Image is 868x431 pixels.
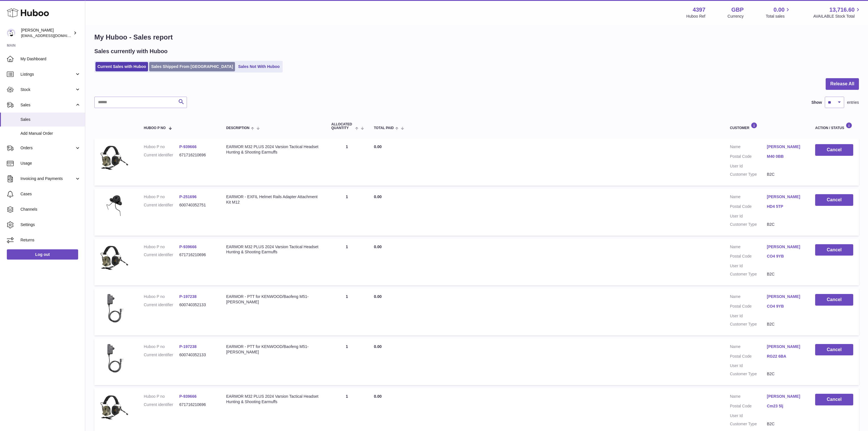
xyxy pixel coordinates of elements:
[730,371,767,377] dt: Customer Type
[144,144,179,150] dt: Huboo P no
[100,244,128,273] img: $_1.JPG
[226,294,320,305] div: EARMOR - PTT for KENWOOD/Baofeng M51-[PERSON_NAME]
[144,194,179,200] dt: Huboo P no
[815,144,853,156] button: Cancel
[7,29,15,37] img: drumnnbass@gmail.com
[144,402,179,407] dt: Current identifier
[144,152,179,158] dt: Current identifier
[730,214,767,219] dt: User Id
[144,202,179,208] dt: Current identifier
[20,237,81,243] span: Returns
[730,344,767,351] dt: Name
[730,304,767,310] dt: Postal Code
[815,294,853,306] button: Cancel
[20,191,81,197] span: Cases
[730,154,767,161] dt: Postal Code
[730,172,767,177] dt: Customer Type
[20,117,81,122] span: Sales
[20,145,75,151] span: Orders
[767,354,804,359] a: RG22 6BA
[179,352,215,358] dd: 600740352133
[774,6,785,14] span: 0.00
[767,394,804,399] a: [PERSON_NAME]
[21,28,72,38] div: [PERSON_NAME]
[730,403,767,410] dt: Postal Code
[20,176,75,181] span: Invoicing and Payments
[144,394,179,399] dt: Huboo P no
[374,344,382,349] span: 0.00
[766,14,791,19] span: Total sales
[767,304,804,309] a: CO4 9YB
[730,322,767,327] dt: Customer Type
[731,6,744,14] strong: GBP
[767,254,804,259] a: CO4 9YB
[226,126,249,130] span: Description
[7,249,78,260] a: Log out
[179,202,215,208] dd: 600740352751
[179,144,197,149] a: P-939666
[815,194,853,206] button: Cancel
[179,244,197,249] a: P-939666
[144,244,179,250] dt: Huboo P no
[767,403,804,409] a: Cm23 5lj
[374,394,382,399] span: 0.00
[179,344,197,349] a: P-197238
[94,33,859,42] h1: My Huboo - Sales report
[767,154,804,159] a: M40 0BB
[149,62,235,71] a: Sales Shipped From [GEOGRAPHIC_DATA]
[144,252,179,258] dt: Current identifier
[226,144,320,155] div: EARMOR M32 PLUS 2024 Varsion Tactical Headset Hunting & Shooting Earmuffs
[100,394,128,422] img: $_1.JPG
[767,344,804,349] a: [PERSON_NAME]
[815,122,853,130] div: Action / Status
[730,272,767,277] dt: Customer Type
[374,126,394,130] span: Total paid
[179,194,197,199] a: P-251696
[374,244,382,249] span: 0.00
[144,302,179,308] dt: Current identifier
[20,56,81,62] span: My Dashboard
[767,172,804,177] dd: B2C
[728,14,744,19] div: Currency
[326,338,368,386] td: 1
[326,288,368,335] td: 1
[766,6,791,19] a: 0.00 Total sales
[767,294,804,299] a: [PERSON_NAME]
[813,14,861,19] span: AVAILABLE Stock Total
[20,87,75,92] span: Stock
[813,6,861,19] a: 13,716.60 AVAILABLE Stock Total
[815,244,853,256] button: Cancel
[326,239,368,286] td: 1
[226,344,320,355] div: EARMOR - PTT for KENWOOD/Baofeng M51-[PERSON_NAME]
[730,394,767,401] dt: Name
[226,194,320,205] div: EARMOR - EXFIL Helmet Rails Adapter Attachment Kit M12
[767,222,804,227] dd: B2C
[100,344,128,372] img: $_1.JPG
[226,244,320,255] div: EARMOR M32 PLUS 2024 Varsion Tactical Headset Hunting & Shooting Earmuffs
[374,144,382,149] span: 0.00
[20,72,75,77] span: Listings
[767,421,804,427] dd: B2C
[730,222,767,227] dt: Customer Type
[730,163,767,169] dt: User Id
[331,123,354,130] span: ALLOCATED Quantity
[95,62,148,71] a: Current Sales with Huboo
[236,62,282,71] a: Sales Not With Huboo
[767,272,804,277] dd: B2C
[730,313,767,319] dt: User Id
[94,47,168,55] h2: Sales currently with Huboo
[730,354,767,360] dt: Postal Code
[693,6,705,14] strong: 4397
[100,144,128,173] img: $_1.JPG
[100,194,128,217] img: $_1.JPG
[730,363,767,368] dt: User Id
[144,126,166,130] span: Huboo P no
[730,263,767,269] dt: User Id
[21,33,84,38] span: [EMAIL_ADDRESS][DOMAIN_NAME]
[179,294,197,299] a: P-197238
[730,204,767,211] dt: Postal Code
[847,100,859,105] span: entries
[767,244,804,250] a: [PERSON_NAME]
[767,322,804,327] dd: B2C
[144,352,179,358] dt: Current identifier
